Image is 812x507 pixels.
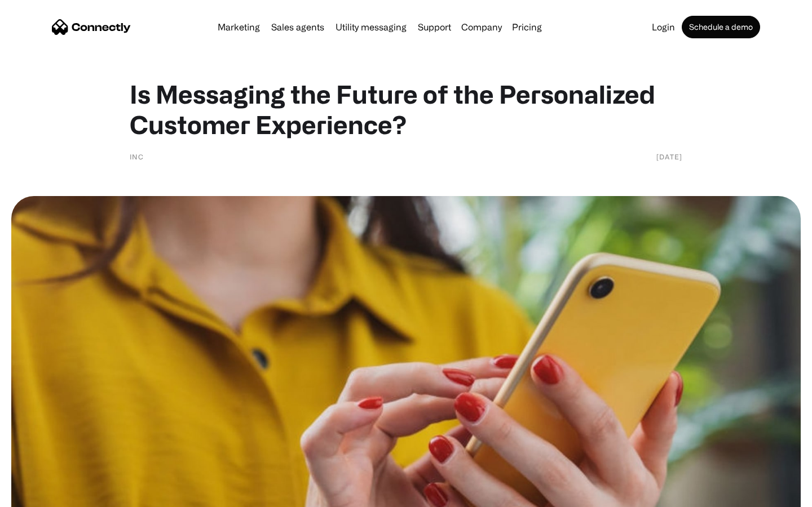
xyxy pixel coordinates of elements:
[682,16,760,38] a: Schedule a demo
[23,487,68,503] ul: Language list
[267,23,329,32] a: Sales agents
[507,23,546,32] a: Pricing
[647,23,679,32] a: Login
[213,23,264,32] a: Marketing
[461,19,502,35] div: Company
[11,487,68,503] aside: Language selected: English
[413,23,456,32] a: Support
[656,151,682,162] div: [DATE]
[331,23,411,32] a: Utility messaging
[130,151,144,162] div: Inc
[130,79,682,140] h1: Is Messaging the Future of the Personalized Customer Experience?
